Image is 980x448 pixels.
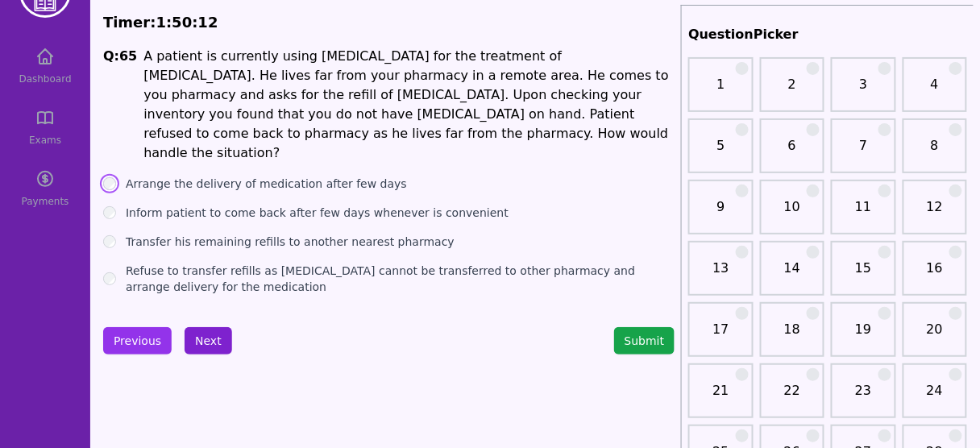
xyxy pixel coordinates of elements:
[126,176,407,192] label: Arrange the delivery of medication after few days
[836,320,891,352] a: 19
[765,75,820,107] a: 2
[688,25,967,44] h2: QuestionPicker
[765,136,820,168] a: 6
[172,14,192,31] span: 50
[907,75,962,107] a: 4
[765,381,820,413] a: 22
[907,259,962,291] a: 16
[836,197,891,230] a: 11
[836,259,891,291] a: 15
[907,381,962,413] a: 24
[126,234,455,250] label: Transfer his remaining refills to another nearest pharmacy
[907,136,962,168] a: 8
[693,381,748,413] a: 21
[693,75,748,107] a: 1
[103,11,675,34] div: Timer: : :
[103,47,137,163] h1: Q: 65
[198,14,218,31] span: 12
[907,197,962,230] a: 12
[693,320,748,352] a: 17
[693,136,748,168] a: 5
[836,136,891,168] a: 7
[836,381,891,413] a: 23
[765,320,820,352] a: 18
[907,320,962,352] a: 20
[185,327,232,355] button: Next
[614,327,675,355] button: Submit
[693,197,748,230] a: 9
[143,47,675,163] h1: A patient is currently using [MEDICAL_DATA] for the treatment of [MEDICAL_DATA]. He lives far fro...
[126,205,509,221] label: Inform patient to come back after few days whenever is convenient
[156,14,167,31] span: 1
[693,259,748,291] a: 13
[765,259,820,291] a: 14
[103,327,172,355] button: Previous
[126,263,675,295] label: Refuse to transfer refills as [MEDICAL_DATA] cannot be transferred to other pharmacy and arrange ...
[836,75,891,107] a: 3
[765,197,820,230] a: 10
